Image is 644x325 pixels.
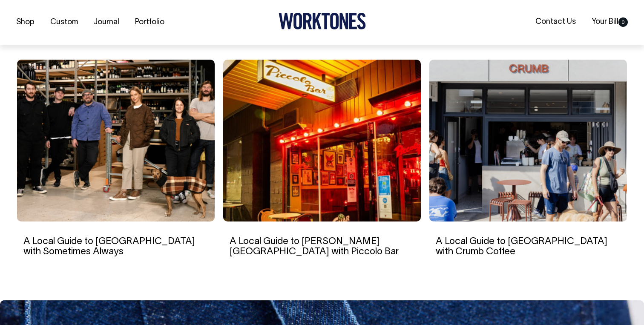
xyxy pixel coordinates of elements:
[429,60,627,221] img: A Local Guide to Newcastle with Crumb Coffee
[436,237,607,256] a: A Local Guide to [GEOGRAPHIC_DATA] with Crumb Coffee
[17,60,215,221] img: A Local Guide to Adelaide with Sometimes Always
[47,15,81,29] a: Custom
[223,60,421,221] img: A Local Guide to Potts Point with Piccolo Bar
[90,15,123,29] a: Journal
[132,15,168,29] a: Portfolio
[532,15,579,29] a: Contact Us
[23,237,195,256] a: A Local Guide to [GEOGRAPHIC_DATA] with Sometimes Always
[13,15,38,29] a: Shop
[230,237,399,256] a: A Local Guide to [PERSON_NAME][GEOGRAPHIC_DATA] with Piccolo Bar
[588,15,631,29] a: Your Bill0
[618,17,628,27] span: 0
